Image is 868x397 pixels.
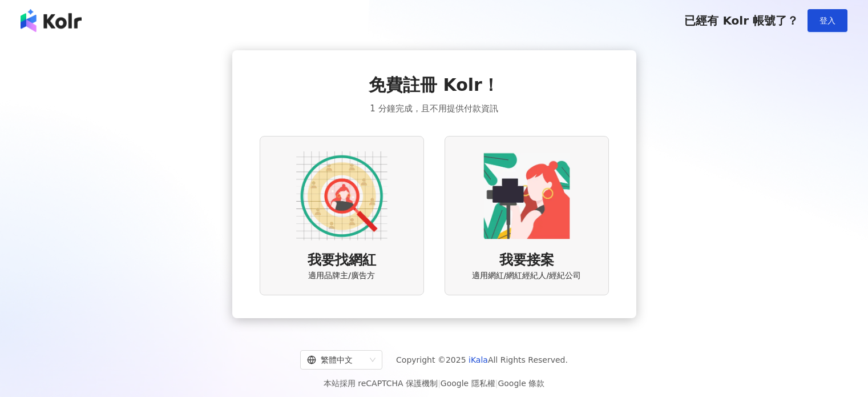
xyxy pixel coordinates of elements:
span: | [438,379,441,388]
span: 我要找網紅 [308,251,376,270]
span: 免費註冊 Kolr！ [369,73,499,97]
a: Google 隱私權 [441,379,495,388]
span: 適用網紅/網紅經紀人/經紀公司 [472,270,581,282]
img: AD identity option [296,150,387,242]
span: Copyright © 2025 All Rights Reserved. [396,353,568,367]
img: KOL identity option [481,150,572,242]
img: logo [21,9,82,32]
span: 1 分鐘完成，且不用提供付款資訊 [370,102,498,115]
a: Google 條款 [498,379,544,388]
span: 登入 [819,16,835,25]
span: 適用品牌主/廣告方 [308,270,375,282]
a: iKala [469,355,488,364]
button: 登入 [808,9,847,32]
span: 已經有 Kolr 帳號了？ [684,14,798,27]
span: 本站採用 reCAPTCHA 保護機制 [324,376,544,390]
span: 我要接案 [499,251,554,270]
div: 繁體中文 [307,351,365,369]
span: | [495,379,498,388]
